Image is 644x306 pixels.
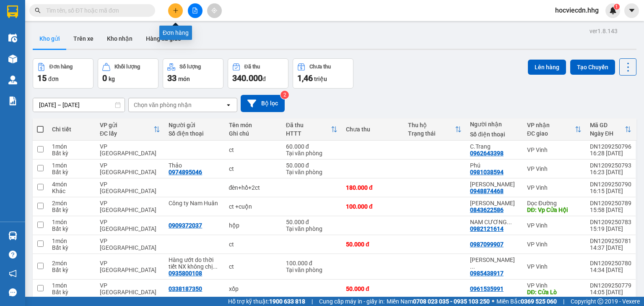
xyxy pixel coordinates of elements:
div: đèn+hồ+2ct [229,184,278,191]
button: Kho gửi [33,29,67,49]
div: Đơn hàng [159,26,192,40]
img: logo [4,35,20,76]
div: DĐ: Cửa Lò [527,289,582,296]
span: ... [213,263,218,270]
button: Lên hàng [528,60,566,75]
div: 50.000 đ [286,162,338,169]
th: Toggle SortBy [586,118,636,141]
button: Kho nhận [100,29,139,49]
strong: HÃNG XE HẢI HOÀNG GIA [28,8,81,26]
div: VP Vinh [527,165,582,172]
span: Cung cấp máy in - giấy in: [319,297,384,306]
span: 340.000 [232,73,262,83]
img: warehouse-icon [8,55,17,63]
div: ct [229,263,278,270]
span: plus [173,8,179,13]
div: 16:23 [DATE] [590,169,631,175]
span: 1 [615,4,618,10]
div: DN1209250789 [590,200,631,207]
div: VP [GEOGRAPHIC_DATA] [100,143,160,157]
button: Bộ lọc [241,95,285,112]
div: VP Vinh [527,263,582,270]
div: Người gửi [169,122,220,128]
div: Tại văn phòng [286,267,338,273]
div: DĐ: Vp Cửa Hội [527,207,582,213]
strong: 1900 633 818 [269,298,305,305]
button: aim [207,3,222,18]
div: Đã thu [286,122,331,128]
span: triệu [314,76,327,82]
div: Chi tiết [52,126,91,133]
div: 1 món [52,143,91,150]
div: Số điện thoại [169,130,220,137]
div: 0974895046 [169,169,202,175]
div: Khác [52,188,91,194]
div: Tại văn phòng [286,225,338,232]
div: 1 món [52,162,91,169]
div: 100.000 đ [286,260,338,267]
div: VP [GEOGRAPHIC_DATA] [100,200,160,213]
span: đ [262,76,266,82]
strong: 0708 023 035 - 0935 103 250 [413,298,490,305]
div: Bất kỳ [52,169,91,175]
div: ĐC lấy [100,130,153,137]
div: 0985438917 [470,270,504,277]
div: Bất kỳ [52,207,91,213]
div: ct [229,146,278,153]
div: Anh Trường [470,200,519,207]
div: Số lượng [179,64,201,70]
div: DN1209250796 [590,143,631,150]
strong: PHIẾU GỬI HÀNG [33,61,75,79]
div: DN1209250783 [590,219,631,225]
div: 1 món [52,282,91,289]
div: hộp [229,222,278,229]
span: 42 [PERSON_NAME] - Vinh - [GEOGRAPHIC_DATA] [21,28,83,50]
div: Tên món [229,122,278,128]
div: Tại văn phòng [286,150,338,157]
div: 0935800108 [169,270,202,277]
div: VP [GEOGRAPHIC_DATA] [100,238,160,251]
span: Miền Bắc [496,297,557,306]
div: ct [229,241,278,248]
div: VP Vinh [527,241,582,248]
sup: 1 [614,4,620,10]
div: 180.000 đ [346,184,400,191]
div: 0338187350 [169,285,202,292]
div: VP [GEOGRAPHIC_DATA] [100,219,160,232]
div: NAM CƯƠNG PHÁT [470,219,519,225]
span: món [178,76,190,82]
div: VP Vinh [527,222,582,229]
span: Hỗ trợ kỹ thuật: [228,297,305,306]
button: Chưa thu1,46 triệu [293,58,353,89]
div: 0987099907 [470,241,504,248]
div: Công ty Nam Huân [169,200,220,207]
div: 50.000 đ [286,219,338,225]
div: Nguyễn Thị Hồng Nâng [470,256,519,270]
div: VP gửi [100,122,153,128]
span: search [35,8,41,13]
div: 0843622586 [470,207,504,213]
img: warehouse-icon [8,76,17,84]
span: message [9,288,17,296]
span: ⚪️ [492,300,494,303]
div: 16:15 [DATE] [590,188,631,194]
div: VP [GEOGRAPHIC_DATA] [100,260,160,273]
sup: 2 [280,91,289,99]
strong: 0369 525 060 [521,298,557,305]
button: Số lượng33món [163,58,223,89]
input: Select a date range. [33,98,125,112]
span: hocviecdn.hhg [548,5,605,16]
div: Thảo [169,162,220,169]
div: 1 món [52,238,91,244]
div: Chưa thu [346,126,400,133]
div: VP Vinh [527,146,582,153]
div: Chọn văn phòng nhận [134,101,192,109]
div: xốp [229,285,278,292]
div: Khối lượng [114,64,140,70]
div: 16:28 [DATE] [590,150,631,157]
div: 14:34 [DATE] [590,267,631,273]
div: Ngày ĐH [590,130,625,137]
div: ct [229,165,278,172]
div: 0948874468 [470,188,504,194]
span: 33 [167,73,177,83]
